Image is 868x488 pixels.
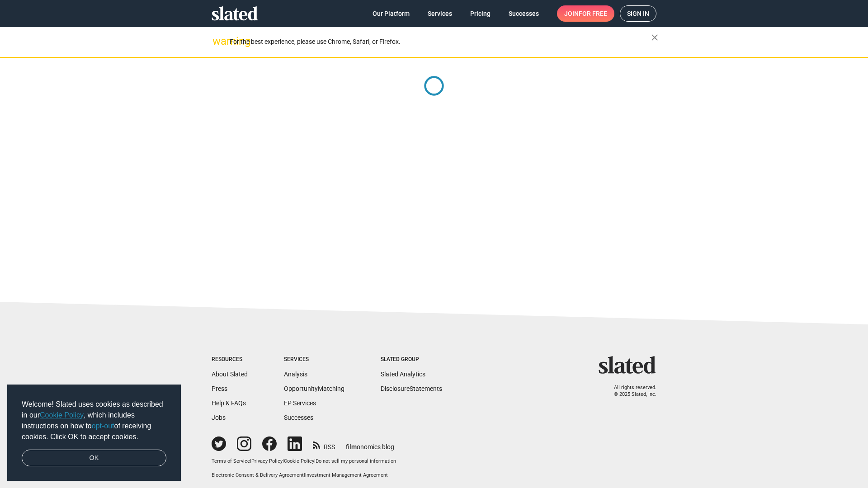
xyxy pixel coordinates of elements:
[381,385,442,392] a: DisclosureStatements
[250,458,251,464] span: |
[316,458,396,465] button: Do not sell my personal information
[212,458,250,464] a: Terms of Service
[284,371,307,378] a: Analysis
[557,5,614,22] a: Joinfor free
[284,385,344,392] a: OpportunityMatching
[313,437,335,451] a: RSS
[305,472,388,478] a: Investment Management Agreement
[604,385,656,398] p: All rights reserved. © 2025 Slated, Inc.
[470,5,491,22] span: Pricing
[346,436,394,451] a: filmonomics blog
[212,472,304,478] a: Electronic Consent & Delivery Agreement
[212,399,246,407] a: Help & FAQs
[251,458,283,464] a: Privacy Policy
[284,399,316,407] a: EP Services
[509,5,539,22] span: Successes
[304,472,305,478] span: |
[381,356,442,363] div: Slated Group
[346,443,357,450] span: film
[92,422,114,430] a: opt-out
[501,5,546,22] a: Successes
[22,399,166,442] span: Welcome! Slated uses cookies as described in our , which includes instructions on how to of recei...
[212,414,226,421] a: Jobs
[365,5,417,22] a: Our Platform
[428,5,452,22] span: Services
[579,5,607,22] span: for free
[284,356,344,363] div: Services
[463,5,498,22] a: Pricing
[564,5,607,22] span: Join
[212,356,248,363] div: Resources
[283,458,284,464] span: |
[7,385,181,481] div: cookieconsent
[284,414,313,421] a: Successes
[314,458,316,464] span: |
[420,5,459,22] a: Services
[649,32,660,43] mat-icon: close
[620,5,656,22] a: Sign in
[22,450,166,467] a: dismiss cookie message
[40,411,84,419] a: Cookie Policy
[230,36,651,48] div: For the best experience, please use Chrome, Safari, or Firefox.
[212,36,223,47] mat-icon: warning
[381,371,425,378] a: Slated Analytics
[373,5,410,22] span: Our Platform
[284,458,314,464] a: Cookie Policy
[212,371,248,378] a: About Slated
[627,6,649,21] span: Sign in
[212,385,227,392] a: Press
